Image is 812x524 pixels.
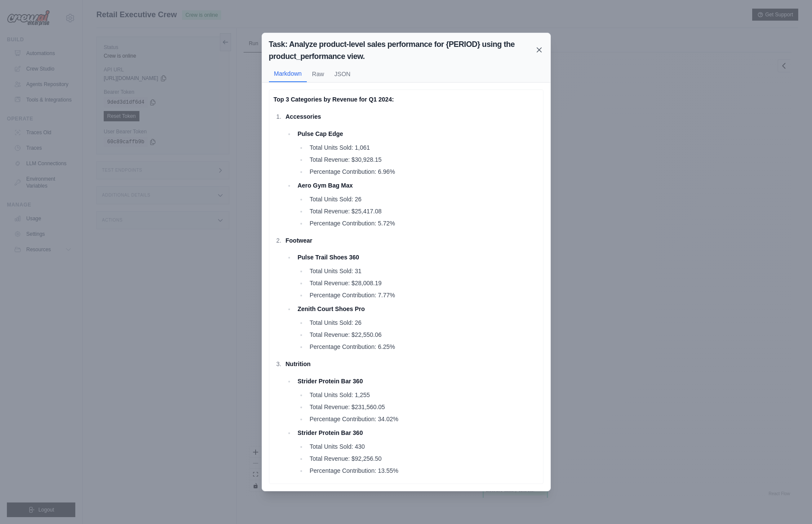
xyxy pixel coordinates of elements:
[269,66,307,82] button: Markdown
[307,66,329,82] button: Raw
[285,361,310,367] strong: Nutrition
[307,166,538,177] li: Percentage Contribution: 6.96%
[307,194,538,204] li: Total Units Sold: 26
[274,96,394,103] strong: Top 3 Categories by Revenue for Q1 2024:
[307,453,538,464] li: Total Revenue: $92,256.50
[307,154,538,165] li: Total Revenue: $30,928.15
[329,66,355,82] button: JSON
[297,429,363,436] strong: Strider Protein Bar 360
[297,182,352,189] strong: Aero Gym Bag Max
[307,317,538,328] li: Total Units Sold: 26
[285,113,321,120] strong: Accessories
[307,330,538,340] li: Total Revenue: $22,550.06
[307,390,538,400] li: Total Units Sold: 1,255
[297,378,363,385] strong: Strider Protein Bar 360
[307,342,538,352] li: Percentage Contribution: 6.25%
[297,305,364,312] strong: Zenith Court Shoes Pro
[307,266,538,276] li: Total Units Sold: 31
[285,237,312,244] strong: Footwear
[307,441,538,452] li: Total Units Sold: 430
[307,414,538,424] li: Percentage Contribution: 34.02%
[307,142,538,153] li: Total Units Sold: 1,061
[269,38,535,62] h2: Task: Analyze product-level sales performance for {PERIOD} using the product_performance view.
[307,402,538,412] li: Total Revenue: $231,560.05
[307,206,538,216] li: Total Revenue: $25,417.08
[307,465,538,476] li: Percentage Contribution: 13.55%
[307,290,538,300] li: Percentage Contribution: 7.77%
[307,278,538,288] li: Total Revenue: $28,008.19
[307,218,538,228] li: Percentage Contribution: 5.72%
[297,130,343,137] strong: Pulse Cap Edge
[297,254,359,261] strong: Pulse Trail Shoes 360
